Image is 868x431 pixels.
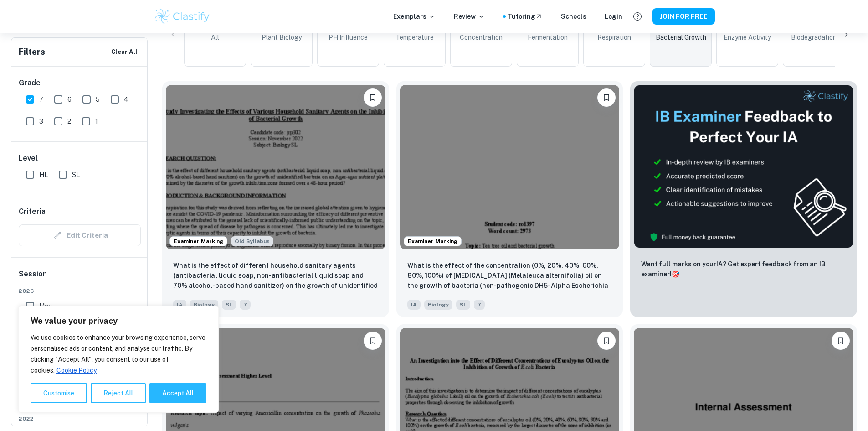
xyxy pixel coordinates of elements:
[329,32,368,42] span: pH Influence
[597,88,616,107] button: Please log in to bookmark exemplars
[91,383,146,403] button: Reject All
[39,116,43,126] span: 3
[124,94,128,104] span: 4
[240,300,251,310] span: 7
[56,366,97,374] a: Cookie Policy
[597,332,616,350] button: Please log in to bookmark exemplars
[407,300,421,310] span: IA
[605,11,622,21] a: Login
[456,300,470,310] span: SL
[634,85,853,248] img: Thumbnail
[19,269,141,287] h6: Session
[39,170,48,180] span: HL
[454,11,485,21] p: Review
[149,383,206,403] button: Accept All
[19,206,46,217] h6: Criteria
[630,81,857,317] a: ThumbnailWant full marks on yourIA? Get expert feedback from an IB examiner!
[31,332,206,376] p: We use cookies to enhance your browsing experience, serve personalised ads or content, and analys...
[652,8,715,25] button: JOIN FOR FREE
[67,94,72,104] span: 6
[407,260,612,291] p: What is the effect of the concentration (0%, 20%, 40%, 60%, 80%, 100%) of tea tree (Melaleuca alt...
[474,300,485,310] span: 7
[508,11,543,21] a: Tutoring
[31,383,87,403] button: Customise
[364,332,382,350] button: Please log in to bookmark exemplars
[395,32,434,42] span: Temperature
[231,236,273,246] div: Starting from the May 2025 session, the Biology IA requirements have changed. It's OK to refer to...
[39,301,51,311] span: May
[364,88,382,107] button: Please log in to bookmark exemplars
[724,32,771,42] span: Enzyme Activity
[67,116,71,126] span: 2
[641,259,846,279] p: Want full marks on your IA ? Get expert feedback from an IB examiner!
[19,415,141,423] span: 2022
[404,237,461,245] span: Examiner Marking
[173,260,378,291] p: What is the effect of different household sanitary agents (antibacterial liquid soap, non-antibac...
[154,7,211,26] img: Clastify logo
[19,153,141,164] h6: Level
[597,32,631,42] span: Respiration
[162,81,389,317] a: Examiner MarkingStarting from the May 2025 session, the Biology IA requirements have changed. It'...
[791,32,837,42] span: Biodegradation
[424,300,452,310] span: Biology
[231,236,273,246] span: Old Syllabus
[832,332,850,350] button: Please log in to bookmark exemplars
[19,287,141,295] span: 2026
[262,32,302,42] span: Plant Biology
[19,46,45,58] h6: Filters
[672,270,679,278] span: 🎯
[170,237,227,245] span: Examiner Marking
[561,11,586,21] a: Schools
[190,300,218,310] span: Biology
[96,94,100,104] span: 5
[460,32,503,42] span: Concentration
[528,32,568,42] span: Fermentation
[656,32,706,42] span: Bacterial Growth
[166,85,385,249] img: Biology IA example thumbnail: What is the effect of different househol
[31,316,206,327] p: We value your privacy
[18,306,219,413] div: We value your privacy
[173,300,186,310] span: IA
[72,170,80,180] span: SL
[109,45,140,59] button: Clear All
[95,116,98,126] span: 1
[19,78,141,88] h6: Grade
[400,85,620,249] img: Biology IA example thumbnail: What is the effect of the concentration
[222,300,236,310] span: SL
[630,9,645,24] button: Help and Feedback
[39,94,43,104] span: 7
[393,11,436,21] p: Exemplars
[19,224,141,246] div: Criteria filters are unavailable when searching by topic
[211,32,219,42] span: All
[396,81,623,317] a: Examiner MarkingPlease log in to bookmark exemplarsWhat is the effect of the concentration (0%, 2...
